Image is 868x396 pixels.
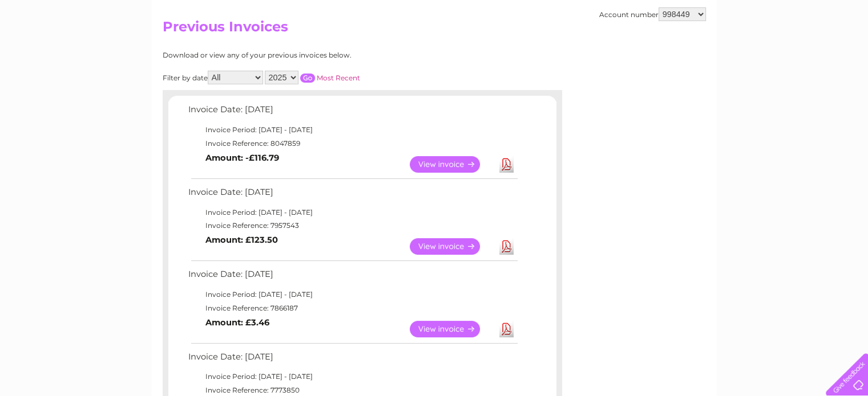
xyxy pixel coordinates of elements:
[185,349,519,370] td: Invoice Date: [DATE]
[728,48,762,57] a: Telecoms
[30,30,88,64] img: logo.png
[185,206,519,219] td: Invoice Period: [DATE] - [DATE]
[599,7,706,21] div: Account number
[499,321,514,337] a: Download
[163,19,706,40] h2: Previous Invoices
[185,267,519,288] td: Invoice Date: [DATE]
[499,156,514,173] a: Download
[205,235,278,245] b: Amount: £123.50
[163,71,462,84] div: Filter by date
[185,185,519,206] td: Invoice Date: [DATE]
[185,102,519,123] td: Invoice Date: [DATE]
[696,48,721,57] a: Energy
[499,238,514,255] a: Download
[653,6,732,20] a: 0333 014 3131
[185,288,519,301] td: Invoice Period: [DATE] - [DATE]
[185,137,519,150] td: Invoice Reference: 8047859
[185,370,519,383] td: Invoice Period: [DATE] - [DATE]
[667,48,689,57] a: Water
[317,74,360,82] a: Most Recent
[830,48,857,57] a: Log out
[205,317,269,328] b: Amount: £3.46
[410,156,494,173] a: View
[185,301,519,315] td: Invoice Reference: 7866187
[185,219,519,232] td: Invoice Reference: 7957543
[165,6,704,55] div: Clear Business is a trading name of Verastar Limited (registered in [GEOGRAPHIC_DATA] No. 3667643...
[792,48,820,57] a: Contact
[410,321,494,337] a: View
[163,51,462,59] div: Download or view any of your previous invoices below.
[185,123,519,137] td: Invoice Period: [DATE] - [DATE]
[769,48,785,57] a: Blog
[205,153,279,163] b: Amount: -£116.79
[410,238,494,255] a: View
